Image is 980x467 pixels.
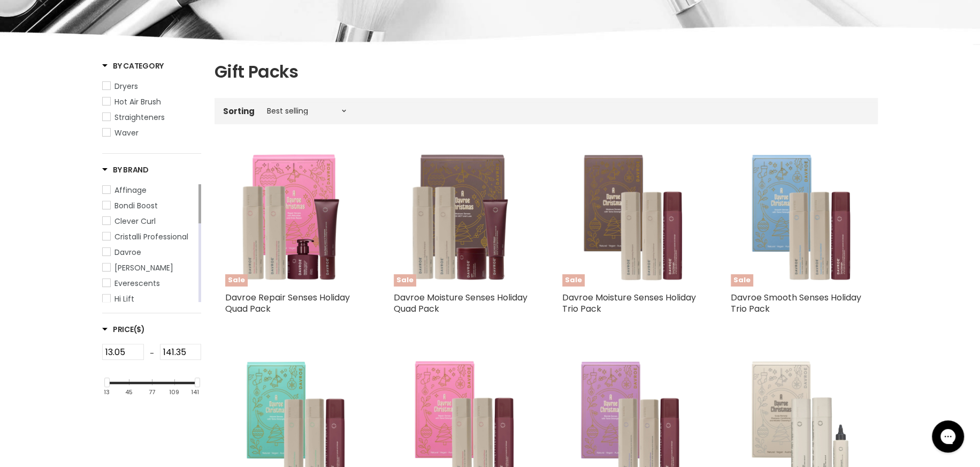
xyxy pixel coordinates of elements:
[394,291,527,315] a: Davroe Moisture Senses Holiday Quad Pack
[114,200,158,211] span: Bondi Boost
[225,274,248,287] span: Sale
[731,291,861,315] a: Davroe Smooth Senses Holiday Trio Pack
[731,150,867,287] img: Davroe Smooth Senses Holiday Trio Pack
[102,80,201,92] a: Dryers
[102,293,196,305] a: Hi Lift
[114,216,156,227] span: Clever Curl
[191,389,199,396] div: 141
[102,96,201,108] a: Hot Air Brush
[102,324,145,335] span: Price
[114,81,138,92] span: Dryers
[114,231,188,242] span: Cristalli Professional
[114,127,139,138] span: Waver
[102,111,201,123] a: Straighteners
[102,246,196,258] a: Davroe
[215,61,878,83] h1: Gift Packs
[394,150,530,287] a: Davroe Moisture Senses Holiday Quad PackSale
[114,96,161,107] span: Hot Air Brush
[114,247,141,258] span: Davroe
[160,344,202,360] input: Max Price
[149,389,155,396] div: 77
[114,112,165,123] span: Straighteners
[394,150,530,287] img: Davroe Moisture Senses Holiday Quad Pack
[225,150,362,287] img: Davroe Repair Senses Holiday Quad Pack
[102,262,196,274] a: De Lorenzo
[114,278,160,289] span: Everescents
[102,127,201,139] a: Waver
[144,344,160,363] div: -
[225,150,362,287] a: Davroe Repair Senses Holiday Quad PackSale
[927,417,969,456] iframe: Gorgias live chat messenger
[562,150,699,287] a: Davroe Moisture Senses Holiday Trio PackSale
[114,262,173,273] span: [PERSON_NAME]
[731,274,753,287] span: Sale
[562,150,699,287] img: Davroe Moisture Senses Holiday Trio Pack
[134,324,145,335] span: ($)
[102,324,145,335] h3: Price($)
[223,107,255,116] label: Sorting
[102,184,196,196] a: Affinage
[102,164,149,175] h3: By Brand
[394,274,416,287] span: Sale
[102,61,164,71] h3: By Category
[114,293,134,304] span: Hi Lift
[169,389,179,396] div: 109
[102,200,196,212] a: Bondi Boost
[102,215,196,227] a: Clever Curl
[102,231,196,243] a: Cristalli Professional
[225,291,350,315] a: Davroe Repair Senses Holiday Quad Pack
[102,277,196,289] a: Everescents
[104,389,110,396] div: 13
[562,274,585,287] span: Sale
[731,150,867,287] a: Davroe Smooth Senses Holiday Trio PackSale
[562,291,696,315] a: Davroe Moisture Senses Holiday Trio Pack
[102,344,144,360] input: Min Price
[114,185,147,195] span: Affinage
[125,389,133,396] div: 45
